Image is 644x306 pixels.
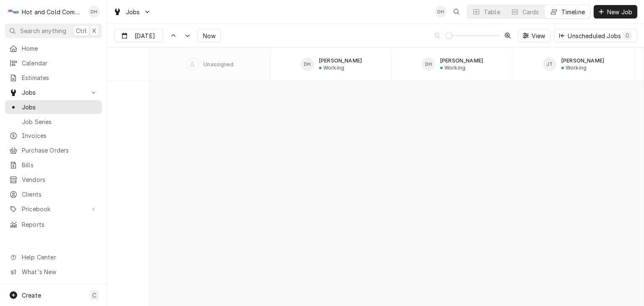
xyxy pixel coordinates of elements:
button: [DATE] [114,29,163,42]
div: SPACE for context menu [107,47,149,81]
span: Estimates [22,73,98,82]
div: [PERSON_NAME] [440,57,483,64]
span: Clients [22,190,98,199]
div: Daryl Harris's Avatar [301,57,314,71]
div: Timeline [561,8,585,16]
div: David Harris's Avatar [422,57,435,71]
span: Now [201,31,217,40]
span: Bills [22,161,98,169]
div: Jason Thomason's Avatar [543,57,556,71]
button: Now [197,29,221,42]
span: Vendors [22,175,98,184]
a: Reports [5,218,102,231]
span: Ctrl [76,26,87,35]
button: New Job [594,5,637,18]
div: Daryl Harris's Avatar [88,6,100,18]
a: Vendors [5,173,102,187]
span: Invoices [22,131,98,140]
span: Search anything [20,26,66,35]
div: DH [435,6,447,18]
div: Unscheduled Jobs [568,31,632,40]
div: SPACE for context menu [150,47,634,81]
span: Calendar [22,59,98,67]
a: Job Series [5,115,102,129]
div: Working [444,65,465,71]
div: H [8,6,19,18]
div: Hot and Cold Commercial Kitchens, Inc. [22,8,83,16]
span: What's New [22,267,97,276]
a: Jobs [5,100,102,114]
a: Go to Jobs [5,86,102,99]
a: Go to What's New [5,265,102,279]
a: Clients [5,187,102,201]
button: Search anythingCtrlK [5,23,102,38]
div: Unassigned [203,61,234,67]
span: Jobs [126,8,140,16]
div: DH [88,6,100,18]
div: Hot and Cold Commercial Kitchens, Inc.'s Avatar [8,6,19,18]
a: Estimates [5,71,102,85]
span: Jobs [22,103,98,112]
span: Jobs [22,88,85,97]
div: Working [323,65,344,71]
span: Purchase Orders [22,146,98,155]
span: Create [22,292,41,299]
a: Calendar [5,56,102,70]
a: Go to Help Center [5,250,102,264]
div: DH [301,57,314,71]
a: Purchase Orders [5,143,102,157]
span: New Job [605,8,634,16]
span: C [92,291,96,300]
div: [PERSON_NAME] [319,57,362,64]
div: Working [566,65,587,71]
div: DH [422,57,435,71]
button: Open search [450,5,463,18]
div: [PERSON_NAME] [561,57,604,64]
button: View [518,29,551,42]
span: Reports [22,220,98,229]
a: Bills [5,158,102,172]
button: Unscheduled Jobs0 [554,29,637,42]
div: Cards [522,8,539,16]
a: Go to Jobs [110,5,154,19]
div: Daryl Harris's Avatar [435,6,447,18]
span: Job Series [22,117,98,126]
a: Go to Pricebook [5,202,102,216]
div: JT [543,57,556,71]
div: 0 [625,31,630,40]
span: K [93,26,96,35]
span: Home [22,44,98,53]
span: Pricebook [22,205,85,213]
span: View [530,31,547,40]
span: Help Center [22,253,97,262]
a: Home [5,41,102,55]
a: Invoices [5,129,102,143]
div: Table [484,8,500,16]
